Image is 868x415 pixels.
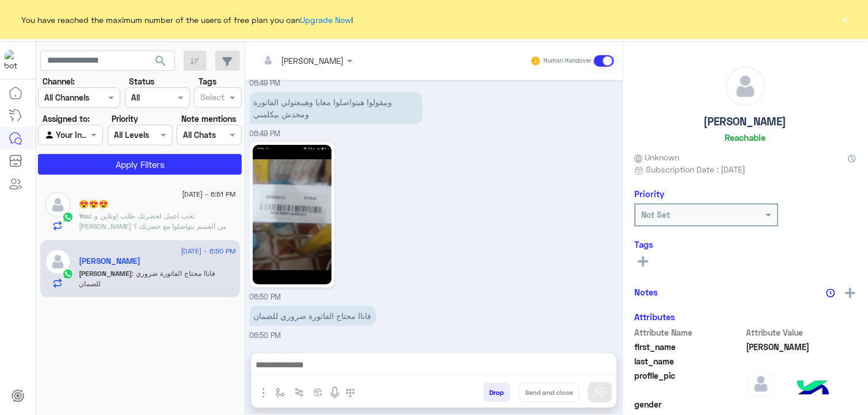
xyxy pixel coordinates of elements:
h6: Attributes [635,312,676,322]
img: defaultAdmin.png [726,67,766,106]
span: [DATE] - 6:51 PM [182,189,235,199]
span: 06:49 PM [250,79,281,87]
label: Note mentions [181,113,236,125]
img: defaultAdmin.png [45,249,71,275]
span: فاناا محتاج الفاتورة ضروري للضمان [79,269,216,288]
img: send voice note [328,386,342,400]
span: ahmad [747,341,857,353]
label: Status [129,75,154,87]
img: add [846,288,856,298]
label: Priority [112,113,138,125]
button: Apply Filters [38,154,242,175]
span: تحب اعمل لحضرتك طلب اونلاين و زملائي من القسم يتواصلوا مع حضرتك ؟ [79,212,227,230]
img: defaultAdmin.png [45,192,71,218]
button: create order [309,383,328,402]
span: Attribute Value [747,326,857,339]
span: last_name [635,355,745,367]
h6: Priority [635,189,665,199]
span: [PERSON_NAME] [79,269,132,278]
img: send attachment [257,386,271,400]
span: first_name [635,341,745,353]
img: defaultAdmin.png [747,370,776,398]
h5: ahmad [79,256,141,266]
span: Subscription Date : [DATE] [646,163,746,175]
span: 06:50 PM [250,293,281,301]
span: 06:50 PM [250,331,281,340]
img: WhatsApp [62,268,74,280]
button: select flow [271,383,290,402]
img: make a call [346,389,355,398]
img: 1403182699927242 [5,50,25,71]
img: hulul-logo.png [793,369,833,409]
img: notes [827,289,836,298]
label: Tags [199,75,216,87]
span: [DATE] - 6:50 PM [181,246,235,256]
img: 24463241803338731.jpg [253,145,332,285]
button: Send and close [519,383,580,402]
h6: Reachable [725,132,766,143]
img: send message [595,387,606,398]
label: Channel: [43,75,75,87]
h5: 😍😍😍 [79,199,109,209]
span: You [79,212,91,220]
span: null [747,398,857,410]
img: Trigger scenario [295,388,304,397]
p: 11/9/2025, 6:50 PM [250,306,376,326]
img: select flow [276,388,285,397]
img: create order [314,388,323,397]
div: Select [199,91,224,106]
span: gender [635,398,745,410]
span: You have reached the maximum number of the users of free plan you can ! [22,14,353,26]
span: profile_pic [635,370,745,396]
label: Assigned to: [43,113,90,125]
span: 06:49 PM [250,129,281,138]
button: search [147,51,175,75]
span: Attribute Name [635,326,745,339]
h5: [PERSON_NAME] [705,115,787,128]
small: Human Handover [543,56,592,66]
button: × [839,14,851,25]
button: Trigger scenario [290,383,309,402]
img: WhatsApp [62,212,74,223]
p: 11/9/2025, 6:49 PM [250,92,422,124]
h6: Notes [635,287,658,297]
h6: Tags [635,239,856,249]
a: Upgrade Now [300,15,352,25]
span: Unknown [635,151,680,163]
span: search [154,54,167,68]
button: Drop [484,383,511,402]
